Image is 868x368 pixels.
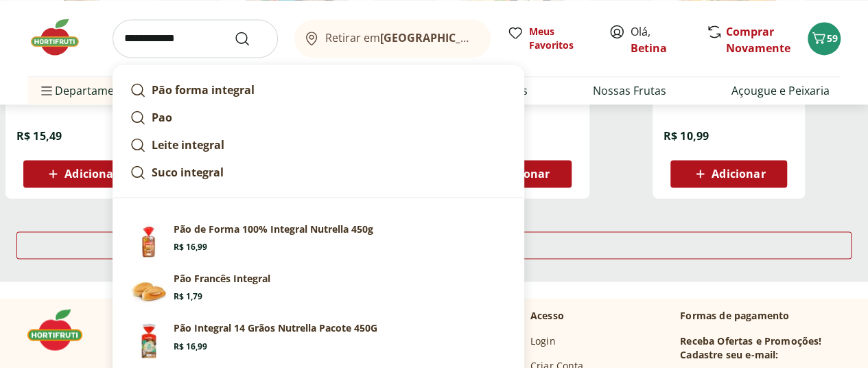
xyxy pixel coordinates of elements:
[507,25,592,52] a: Meus Favoritos
[124,131,513,159] a: Leite integral
[124,266,513,316] a: PrincipalPão Francês IntegralR$ 1,79
[174,341,207,352] span: R$ 16,99
[174,272,270,286] p: Pão Francês Integral
[670,160,787,187] button: Adicionar
[530,334,556,347] a: Login
[174,321,377,335] p: Pão Integral 14 Grãos Nutrella Pacote 450G
[152,137,224,152] strong: Leite integral
[124,316,513,365] a: PrincipalPão Integral 14 Grãos Nutrella Pacote 450GR$ 16,99
[731,82,830,99] a: Açougue e Peixaria
[27,16,96,58] img: Hortifruti
[234,30,267,47] button: Submit Search
[325,32,477,44] span: Retirar em
[593,82,666,99] a: Nossas Frutas
[712,168,765,179] span: Adicionar
[294,19,491,58] button: Retirar em[GEOGRAPHIC_DATA]/[GEOGRAPHIC_DATA]
[174,242,207,253] span: R$ 16,99
[152,82,255,97] strong: Pão forma integral
[174,222,373,236] p: Pão de Forma 100% Integral Nutrella 450g
[174,291,202,302] span: R$ 1,79
[808,22,841,55] button: Carrinho
[124,217,513,266] a: Pão de Forma 100% Integral Nutrella 450gPão de Forma 100% Integral Nutrella 450gR$ 16,99
[530,309,564,323] p: Acesso
[23,160,140,187] button: Adicionar
[680,347,778,361] h3: Cadastre seu e-mail:
[38,74,55,107] button: Menu
[631,41,667,56] a: Betina
[124,159,513,186] a: Suco integral
[680,309,841,323] p: Formas de pagamento
[16,231,852,264] a: Carregar mais produtos
[130,272,168,310] img: Principal
[64,168,118,179] span: Adicionar
[680,334,821,347] h3: Receba Ofertas e Promoções!
[27,309,96,350] img: Hortifruti
[16,128,62,143] span: R$ 15,49
[726,24,790,56] a: Comprar Novamente
[152,165,224,180] strong: Suco integral
[380,30,611,45] b: [GEOGRAPHIC_DATA]/[GEOGRAPHIC_DATA]
[130,321,168,360] img: Principal
[130,222,168,261] img: Pão de Forma 100% Integral Nutrella 450g
[529,25,592,52] span: Meus Favoritos
[113,19,278,58] input: search
[827,32,838,45] span: 59
[38,74,137,107] span: Departamentos
[664,128,709,143] span: R$ 10,99
[124,76,513,104] a: Pão forma integral
[124,104,513,131] a: Pao
[631,23,692,56] span: Olá,
[152,110,172,125] strong: Pao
